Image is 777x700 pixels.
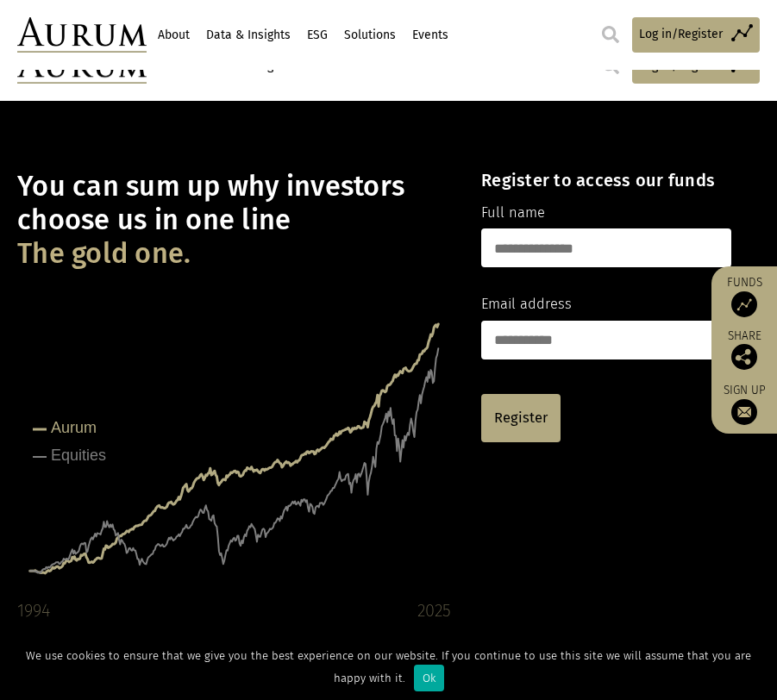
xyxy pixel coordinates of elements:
a: Log in/Register [632,17,760,53]
img: Sign up to our newsletter [731,399,757,425]
tspan: Aurum [51,419,97,436]
img: Share this post [731,344,757,370]
a: Register [481,394,561,442]
label: Full name [481,202,545,224]
label: Email address [481,293,572,316]
a: ESG [304,21,329,50]
h4: Register to access our funds [481,170,731,191]
div: 2025 [417,597,451,624]
span: The gold one. [17,237,191,271]
div: Ok [414,665,444,691]
tspan: Equities [51,447,106,464]
span: Log in/Register [639,25,723,44]
a: Events [410,21,450,50]
a: Data & Insights [204,21,292,50]
div: 1994 [17,597,50,624]
img: search.svg [602,26,619,43]
a: About [155,21,191,50]
a: Sign up [720,383,768,425]
a: Funds [720,275,768,317]
div: Share [720,330,768,370]
h1: You can sum up why investors choose us in one line [17,170,451,271]
a: Solutions [342,21,398,50]
img: Aurum [17,17,147,53]
img: Access Funds [731,291,757,317]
